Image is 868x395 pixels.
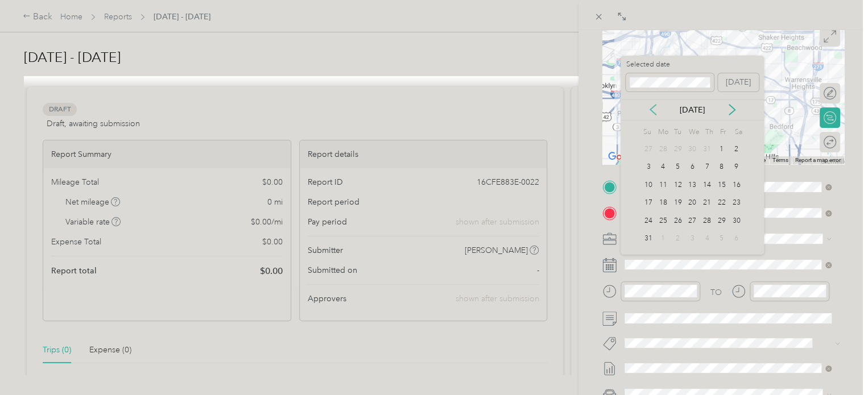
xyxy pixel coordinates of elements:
[795,157,841,163] a: Report a map error
[700,142,714,156] div: 31
[714,160,729,174] div: 8
[685,196,700,210] div: 20
[718,73,759,92] button: [DATE]
[714,196,729,210] div: 22
[714,178,729,192] div: 15
[641,232,656,246] div: 31
[641,196,656,210] div: 17
[729,160,743,174] div: 9
[714,232,729,246] div: 5
[718,124,729,140] div: Fr
[729,142,743,156] div: 2
[685,232,700,246] div: 3
[626,60,714,70] label: Selected date
[714,142,729,156] div: 1
[700,214,714,228] div: 28
[687,124,700,140] div: We
[714,214,729,228] div: 29
[671,178,685,192] div: 12
[710,286,722,298] div: TO
[700,160,714,174] div: 7
[656,124,668,140] div: Mo
[685,160,700,174] div: 6
[656,178,671,192] div: 11
[685,178,700,192] div: 13
[656,232,671,246] div: 1
[700,178,714,192] div: 14
[656,214,671,228] div: 25
[700,232,714,246] div: 4
[671,232,685,246] div: 2
[605,149,643,164] a: Open this area in Google Maps (opens a new window)
[704,124,714,140] div: Th
[656,196,671,210] div: 18
[700,196,714,210] div: 21
[605,149,643,164] img: Google
[772,157,788,163] a: Terms (opens in new tab)
[641,160,656,174] div: 3
[641,214,656,228] div: 24
[729,214,743,228] div: 30
[641,142,656,156] div: 27
[671,214,685,228] div: 26
[672,124,683,140] div: Tu
[733,124,743,140] div: Sa
[641,178,656,192] div: 10
[671,160,685,174] div: 5
[641,124,652,140] div: Su
[656,142,671,156] div: 28
[685,142,700,156] div: 30
[804,331,868,395] iframe: Everlance-gr Chat Button Frame
[671,196,685,210] div: 19
[685,214,700,228] div: 27
[656,160,671,174] div: 4
[668,104,716,116] p: [DATE]
[729,232,743,246] div: 6
[671,142,685,156] div: 29
[729,178,743,192] div: 16
[729,196,743,210] div: 23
